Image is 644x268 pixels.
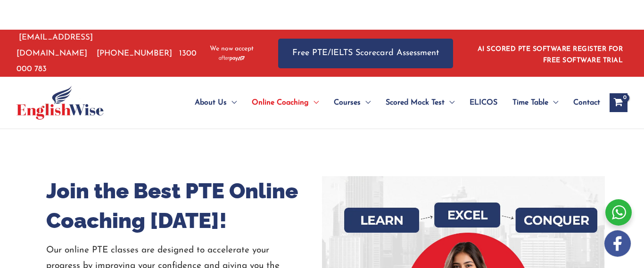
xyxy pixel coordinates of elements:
a: Online CoachingMenu Toggle [244,86,326,119]
span: ELICOS [470,86,497,119]
span: Menu Toggle [361,86,371,119]
a: [EMAIL_ADDRESS][DOMAIN_NAME] [17,33,93,57]
span: Contact [573,86,600,119]
span: Menu Toggle [309,86,319,119]
span: We now accept [210,44,254,54]
span: Online Coaching [252,86,309,119]
img: cropped-ew-logo [17,86,104,120]
span: Courses [334,86,361,119]
a: Contact [566,86,600,119]
span: Menu Toggle [548,86,558,119]
a: Time TableMenu Toggle [505,86,566,119]
a: Free PTE/IELTS Scorecard Assessment [278,39,453,68]
h1: Join the Best PTE Online Coaching [DATE]! [46,176,315,236]
img: Afterpay-Logo [219,56,245,61]
span: Scored Mock Test [386,86,445,119]
span: Menu Toggle [227,86,237,119]
aside: Header Widget 1 [472,38,627,69]
a: AI SCORED PTE SOFTWARE REGISTER FOR FREE SOFTWARE TRIAL [478,46,623,64]
a: Scored Mock TestMenu Toggle [378,86,462,119]
a: CoursesMenu Toggle [326,86,378,119]
span: About Us [195,86,227,119]
span: Menu Toggle [445,86,454,119]
nav: Site Navigation: Main Menu [172,86,600,119]
a: 1300 000 783 [17,49,197,73]
a: [PHONE_NUMBER] [97,49,172,57]
img: white-facebook.png [604,230,631,257]
span: Time Table [512,86,548,119]
a: View Shopping Cart, empty [610,93,627,112]
a: ELICOS [462,86,505,119]
a: About UsMenu Toggle [187,86,244,119]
